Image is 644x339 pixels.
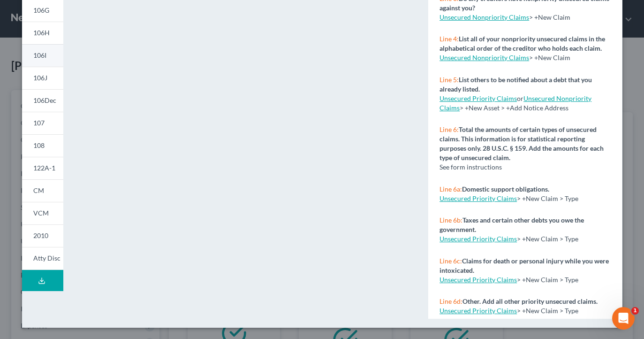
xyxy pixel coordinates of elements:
[33,231,48,239] span: 2010
[517,307,578,315] span: > +New Claim > Type
[22,157,63,179] a: 122A-1
[439,35,459,43] span: Line 4:
[33,96,56,104] span: 106Dec
[439,94,517,102] a: Unsecured Priority Claims
[22,134,63,157] a: 108
[33,141,45,149] span: 108
[439,257,609,274] strong: Claims for death or personal injury while you were intoxicated.
[22,89,63,112] a: 106Dec
[439,125,459,133] span: Line 6:
[462,185,549,193] strong: Domestic support obligations.
[22,179,63,202] a: CM
[439,94,591,112] a: Unsecured Nonpriority Claims
[529,54,570,62] span: > +New Claim
[22,112,63,134] a: 107
[439,35,605,52] strong: List all of your nonpriority unsecured claims in the alphabetical order of the creditor who holds...
[22,67,63,89] a: 106J
[612,307,635,330] iframe: Intercom live chat
[517,194,578,202] span: > +New Claim > Type
[517,235,578,243] span: > +New Claim > Type
[439,76,459,84] span: Line 5:
[439,194,517,202] a: Unsecured Priority Claims
[439,13,529,21] a: Unsecured Nonpriority Claims
[22,247,63,270] a: Atty Disc
[439,163,502,171] span: See form instructions
[439,54,529,62] a: Unsecured Nonpriority Claims
[22,224,63,247] a: 2010
[439,307,517,315] a: Unsecured Priority Claims
[439,257,462,265] span: Line 6c:
[33,254,61,262] span: Atty Disc
[439,94,591,112] span: > +New Asset > +Add Notice Address
[631,307,639,315] span: 1
[33,74,47,82] span: 106J
[529,13,570,21] span: > +New Claim
[439,76,592,93] strong: List others to be notified about a debt that you already listed.
[33,29,50,37] span: 106H
[439,94,523,102] span: or
[33,6,49,14] span: 106G
[439,216,462,224] span: Line 6b:
[439,125,604,162] strong: Total the amounts of certain types of unsecured claims. This information is for statistical repor...
[22,44,63,67] a: 106I
[462,297,598,305] strong: Other. Add all other priority unsecured claims.
[33,186,44,194] span: CM
[439,276,517,284] a: Unsecured Priority Claims
[439,235,517,243] a: Unsecured Priority Claims
[33,164,55,172] span: 122A-1
[22,22,63,44] a: 106H
[33,51,46,59] span: 106I
[439,185,462,193] span: Line 6a:
[33,119,45,127] span: 107
[33,209,49,217] span: VCM
[22,202,63,224] a: VCM
[517,276,578,284] span: > +New Claim > Type
[439,216,584,233] strong: Taxes and certain other debts you owe the government.
[439,297,462,305] span: Line 6d:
